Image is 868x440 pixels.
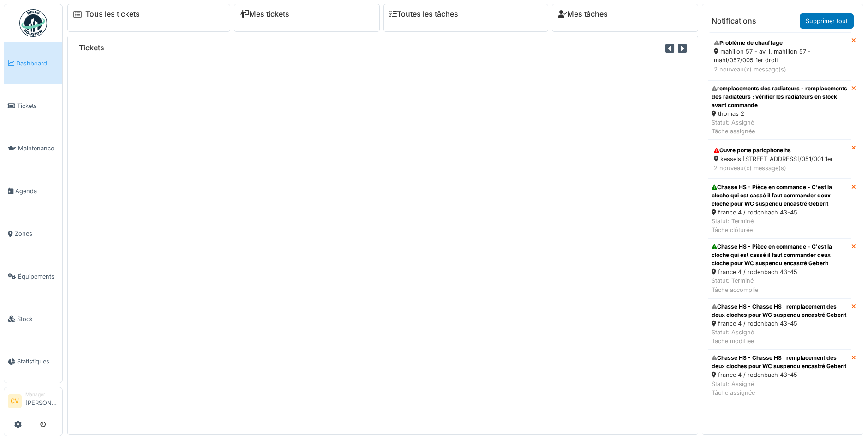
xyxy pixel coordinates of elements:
[800,13,854,29] a: Supprimer tout
[8,391,59,413] a: CV Manager[PERSON_NAME]
[18,272,59,281] span: Équipements
[4,297,62,340] a: Stock
[708,350,851,401] a: Chasse HS - Chasse HS : remplacement des deux cloches pour WC suspendu encastré Geberit france 4 ...
[712,303,848,319] div: Chasse HS - Chasse HS : remplacement des deux cloches pour WC suspendu encastré Geberit
[712,208,848,217] div: france 4 / rodenbach 43-45
[17,357,59,366] span: Statistiques
[4,255,62,297] a: Équipements
[712,268,848,276] div: france 4 / rodenbach 43-45
[712,17,756,25] h6: Notifications
[714,65,845,74] div: 2 nouveau(x) message(s)
[708,32,851,80] a: Problème de chauffage mahillon 57 - av. l. mahillon 57 - mahi/057/005 1er droit 2 nouveau(x) mess...
[712,354,848,370] div: Chasse HS - Chasse HS : remplacement des deux cloches pour WC suspendu encastré Geberit
[708,238,851,298] a: Chasse HS - Pièce en commande - C'est la cloche qui est cassé il faut commander deux cloche pour ...
[712,370,848,379] div: france 4 / rodenbach 43-45
[712,243,848,268] div: Chasse HS - Pièce en commande - C'est la cloche qui est cassé il faut commander deux cloche pour ...
[8,394,22,408] li: CV
[712,276,848,294] div: Statut: Terminé Tâche accomplie
[15,187,59,196] span: Agenda
[714,146,845,155] div: Ouvre porte parlophone hs
[712,328,848,345] div: Statut: Assigné Tâche modifiée
[712,217,848,234] div: Statut: Terminé Tâche clôturée
[4,42,62,84] a: Dashboard
[708,80,851,140] a: remplacements des radiateurs - remplacements des radiateurs : vérifier les radiateurs en stock av...
[712,183,848,208] div: Chasse HS - Pièce en commande - C'est la cloche qui est cassé il faut commander deux cloche pour ...
[389,10,458,18] a: Toutes les tâches
[712,380,848,397] div: Statut: Assigné Tâche assignée
[4,127,62,170] a: Maintenance
[712,319,848,328] div: france 4 / rodenbach 43-45
[17,101,59,110] span: Tickets
[25,391,59,398] div: Manager
[708,298,851,350] a: Chasse HS - Chasse HS : remplacement des deux cloches pour WC suspendu encastré Geberit france 4 ...
[712,118,848,136] div: Statut: Assigné Tâche assignée
[708,140,851,178] a: Ouvre porte parlophone hs kessels [STREET_ADDRESS]/051/001 1er 2 nouveau(x) message(s)
[4,213,62,255] a: Zones
[17,315,59,323] span: Stock
[714,47,845,65] div: mahillon 57 - av. l. mahillon 57 - mahi/057/005 1er droit
[15,229,59,238] span: Zones
[708,179,851,239] a: Chasse HS - Pièce en commande - C'est la cloche qui est cassé il faut commander deux cloche pour ...
[714,164,845,172] div: 2 nouveau(x) message(s)
[18,144,59,153] span: Maintenance
[25,391,59,411] li: [PERSON_NAME]
[4,340,62,383] a: Statistiques
[79,43,104,52] h6: Tickets
[19,9,47,37] img: Badge_color-CXgf-gQk.svg
[714,39,845,47] div: Problème de chauffage
[558,10,608,18] a: Mes tâches
[4,170,62,212] a: Agenda
[712,109,848,118] div: thomas 2
[4,84,62,127] a: Tickets
[16,59,59,68] span: Dashboard
[240,10,289,18] a: Mes tickets
[712,84,848,109] div: remplacements des radiateurs - remplacements des radiateurs : vérifier les radiateurs en stock av...
[85,10,140,18] a: Tous les tickets
[714,155,845,163] div: kessels [STREET_ADDRESS]/051/001 1er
